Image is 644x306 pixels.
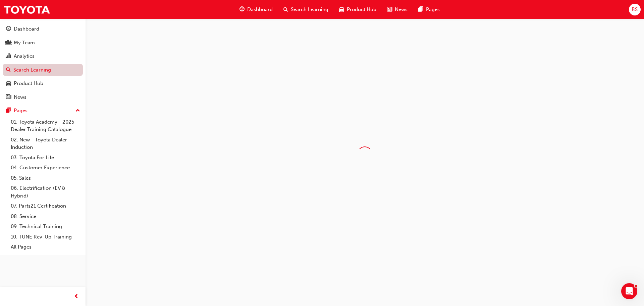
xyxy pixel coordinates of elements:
span: news-icon [387,5,392,14]
img: Trak [3,2,50,17]
span: Pages [426,6,440,13]
span: Dashboard [247,6,273,13]
a: Dashboard [3,23,83,35]
span: BS [632,6,638,13]
div: Pages [14,107,28,115]
div: News [14,93,26,101]
a: 03. Toyota For Life [8,152,83,163]
span: News [395,6,408,13]
a: 07. Parts21 Certification [8,201,83,211]
span: guage-icon [239,5,245,14]
span: people-icon [6,40,11,46]
a: 10. TUNE Rev-Up Training [8,232,83,242]
a: Analytics [3,50,83,62]
iframe: Intercom live chat [621,283,637,299]
button: Pages [3,104,83,117]
a: Product Hub [3,77,83,90]
button: BS [629,4,641,15]
a: search-iconSearch Learning [278,3,334,16]
a: news-iconNews [382,3,413,16]
span: pages-icon [6,108,11,114]
button: DashboardMy TeamAnalyticsSearch LearningProduct HubNews [3,21,83,104]
span: search-icon [6,67,11,73]
a: 04. Customer Experience [8,163,83,173]
div: Analytics [14,52,35,60]
span: up-icon [75,106,80,115]
span: news-icon [6,94,11,100]
a: Search Learning [3,64,83,76]
a: guage-iconDashboard [234,3,278,16]
span: guage-icon [6,26,11,32]
a: 06. Electrification (EV & Hybrid) [8,183,83,201]
span: prev-icon [74,293,79,301]
a: 02. New - Toyota Dealer Induction [8,135,83,152]
span: car-icon [6,81,11,87]
span: Search Learning [291,6,328,13]
a: 01. Toyota Academy - 2025 Dealer Training Catalogue [8,117,83,135]
a: 08. Service [8,211,83,222]
a: car-iconProduct Hub [334,3,382,16]
a: 05. Sales [8,173,83,183]
span: chart-icon [6,53,11,59]
span: Product Hub [347,6,376,13]
span: search-icon [283,5,288,14]
a: pages-iconPages [413,3,445,16]
a: All Pages [8,242,83,252]
div: Dashboard [14,25,39,33]
a: News [3,91,83,103]
a: My Team [3,37,83,49]
span: pages-icon [418,5,423,14]
span: car-icon [339,5,344,14]
a: 09. Technical Training [8,221,83,232]
div: My Team [14,39,35,47]
div: Product Hub [14,80,43,87]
